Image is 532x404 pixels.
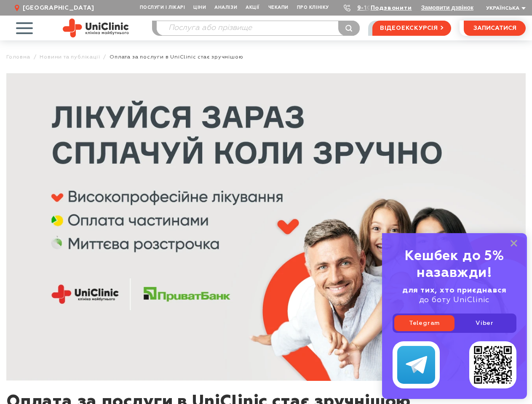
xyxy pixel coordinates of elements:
div: до боту UniClinic [393,286,516,305]
b: для тих, хто приєднався [402,287,507,294]
button: записатися [464,21,526,36]
input: Послуга або прізвище [157,21,359,35]
div: Кешбек до 5% назавжди! [393,248,516,282]
span: записатися [473,25,516,31]
a: Головна [6,54,30,60]
a: Viber [454,315,515,331]
a: Подзвонити [371,5,412,11]
button: Українська [484,5,526,12]
a: Telegram [394,315,454,331]
span: Оплата за послуги в UniClinic стає зручнішою [110,54,243,60]
img: Uniclinic [63,19,129,37]
span: Українська [486,6,519,11]
span: [GEOGRAPHIC_DATA] [23,4,94,12]
a: відеоекскурсія [372,21,451,36]
span: відеоекскурсія [380,21,438,35]
img: Оплата за послуги в UniClinic стає зручнішою [6,73,526,381]
a: Новини та публікації [40,54,100,60]
button: Замовити дзвінок [421,4,473,11]
a: 9-103 [357,5,376,11]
